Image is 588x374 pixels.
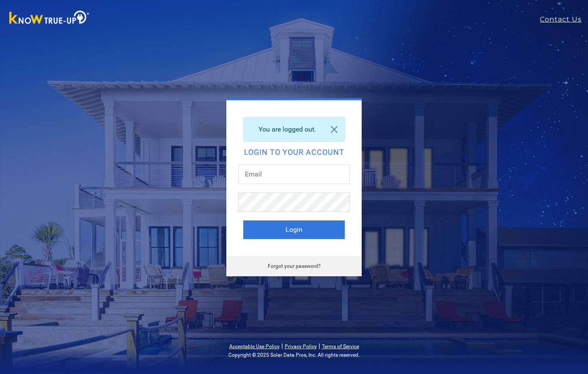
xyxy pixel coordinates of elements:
[243,148,345,156] h2: Login to your account
[268,263,321,269] a: Forgot your password?
[324,118,344,141] a: Close
[322,344,359,349] a: Terms of Service
[5,9,94,28] img: Know True-Up
[229,344,280,349] a: Acceptable Use Policy
[238,165,350,184] input: Email
[540,14,588,25] a: Contact Us
[319,342,320,350] span: |
[243,220,345,239] button: Login
[281,342,283,350] span: |
[285,344,317,349] a: Privacy Policy
[243,117,345,142] div: You are logged out.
